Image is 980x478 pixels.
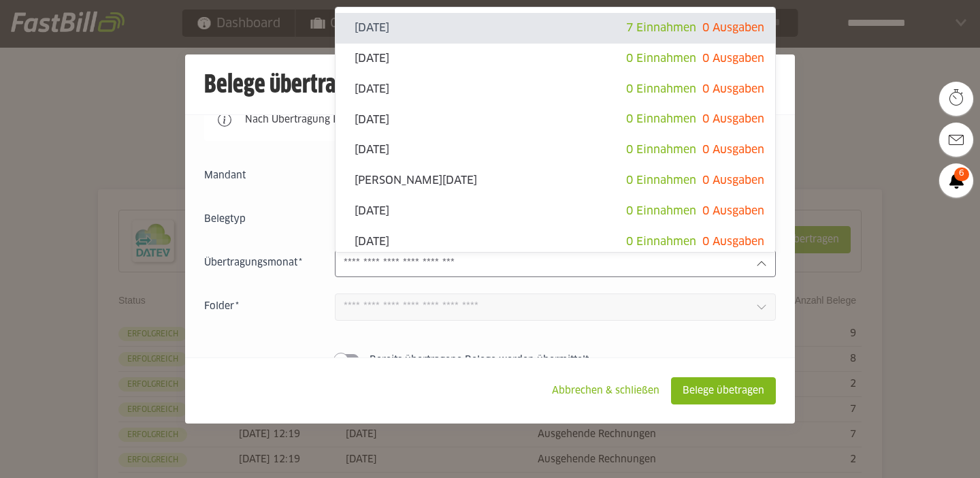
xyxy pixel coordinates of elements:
span: 0 Einnahmen [626,175,696,186]
span: 0 Ausgaben [702,53,764,64]
sl-option: [DATE] [336,13,775,44]
span: 0 Einnahmen [626,206,696,217]
span: 0 Ausgaben [702,144,764,155]
sl-option: [DATE] [336,74,775,105]
span: 0 Ausgaben [702,206,764,217]
sl-button: Abbrechen & schließen [540,377,671,404]
span: 0 Einnahmen [626,114,696,125]
span: 6 [954,168,969,181]
sl-option: [DATE] [336,227,775,257]
span: 0 Einnahmen [626,84,696,95]
span: 0 Ausgaben [702,236,764,247]
sl-option: [DATE] [336,104,775,135]
sl-option: [PERSON_NAME][DATE] [336,165,775,196]
sl-switch: Bereits übertragene Belege werden übermittelt [204,353,776,367]
sl-option: [DATE] [336,135,775,165]
span: 0 Einnahmen [626,144,696,155]
sl-option: [DATE] [336,196,775,227]
span: 0 Einnahmen [626,53,696,64]
span: 0 Einnahmen [626,236,696,247]
sl-option: [DATE] [336,44,775,74]
span: 0 Ausgaben [702,114,764,125]
span: 7 Einnahmen [626,22,696,33]
span: 0 Ausgaben [702,22,764,33]
a: 6 [939,163,973,197]
sl-button: Belege übetragen [671,377,776,404]
span: 0 Ausgaben [702,175,764,186]
span: 0 Ausgaben [702,84,764,95]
